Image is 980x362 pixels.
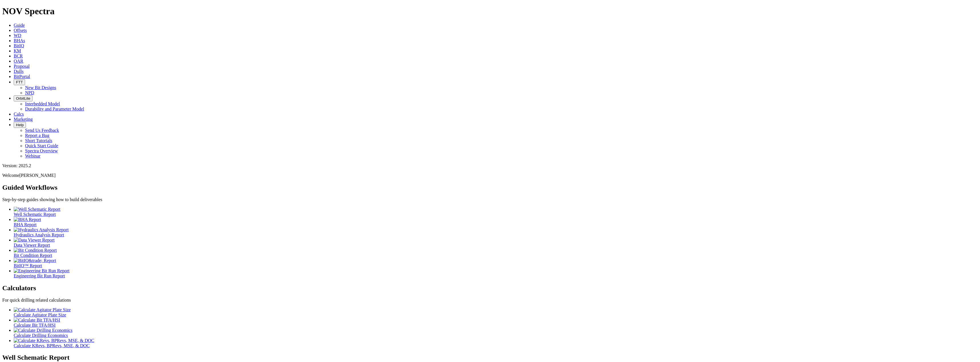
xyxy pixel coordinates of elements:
a: Guide [14,23,25,28]
a: KM [14,48,21,53]
a: Short Tutorials [25,138,52,143]
img: Engineering Bit Run Report [14,268,70,273]
a: BHA Report BHA Report [14,217,978,227]
h1: NOV Spectra [2,6,978,17]
span: Engineering Bit Run Report [14,273,65,278]
a: NPD [25,90,34,95]
img: Calculate Agitator Plate Size [14,307,71,312]
span: OrbitLite [16,96,30,101]
a: WD [14,33,21,38]
a: Report a Bug [25,133,49,138]
a: OAR [14,59,23,64]
a: BitPortal [14,74,30,79]
a: Proposal [14,64,30,69]
img: Calculate Bit TFA/HSI [14,318,60,323]
a: Spectra Overview [25,148,58,153]
a: Calculate Bit TFA/HSI Calculate Bit TFA/HSI [14,318,978,328]
a: Quick Start Guide [25,143,58,148]
a: Marketing [14,117,33,122]
span: Help [16,123,24,127]
a: BHAs [14,38,25,43]
a: Data Viewer Report Data Viewer Report [14,238,978,248]
a: Interbedded Model [25,101,60,106]
a: Offsets [14,28,27,33]
p: Welcome [2,173,978,178]
span: BitIQ™ Report [14,263,42,268]
a: Bit Condition Report Bit Condition Report [14,248,978,258]
a: Engineering Bit Run Report Engineering Bit Run Report [14,268,978,278]
a: Calcs [14,112,24,116]
span: Bit Condition Report [14,253,52,258]
span: BHA Report [14,222,36,227]
h2: Guided Workflows [2,184,978,191]
a: Well Schematic Report Well Schematic Report [14,207,978,217]
a: BitIQ [14,43,24,48]
a: Send Us Feedback [25,128,59,133]
img: BHA Report [14,217,41,222]
div: Version: 2025.2 [2,163,978,168]
img: Calculate Drilling Economics [14,328,72,333]
a: New Bit Designs [25,85,56,90]
button: OrbitLite [14,95,32,101]
a: Calculate Agitator Plate Size Calculate Agitator Plate Size [14,307,978,317]
img: Data Viewer Report [14,238,55,243]
h2: Calculators [2,284,978,292]
a: Durability and Parameter Model [25,107,84,111]
span: [PERSON_NAME] [19,173,56,178]
img: BitIQ&trade; Report [14,258,56,263]
span: Data Viewer Report [14,243,50,248]
img: Calculate KRevs, BPRevs, MSE, & DOC [14,338,94,343]
p: Step-by-step guides showing how to build deliverables [2,197,978,202]
a: Calculate KRevs, BPRevs, MSE, & DOC Calculate KRevs, BPRevs, MSE, & DOC [14,338,978,348]
button: Help [14,122,26,128]
img: Bit Condition Report [14,248,57,253]
button: FTT [14,79,25,85]
span: Well Schematic Report [14,212,56,217]
span: Hydraulics Analysis Report [14,232,64,237]
p: For quick drilling related calculations [2,298,978,303]
a: Dulls [14,69,24,74]
a: Hydraulics Analysis Report Hydraulics Analysis Report [14,227,978,237]
a: BCR [14,54,23,58]
img: Well Schematic Report [14,207,60,212]
img: Hydraulics Analysis Report [14,227,69,232]
a: BitIQ&trade; Report BitIQ™ Report [14,258,978,268]
a: Calculate Drilling Economics Calculate Drilling Economics [14,328,978,338]
span: FTT [16,80,23,84]
a: Webinar [25,154,40,158]
h2: Well Schematic Report [2,354,978,361]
